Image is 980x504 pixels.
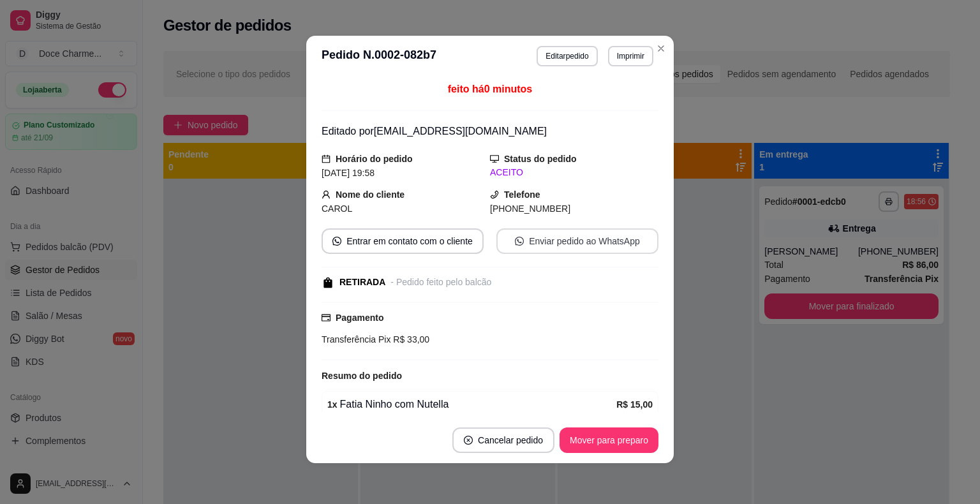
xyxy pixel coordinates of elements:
button: Imprimir [608,46,653,66]
div: ACEITO [490,166,658,179]
span: whats-app [332,237,341,246]
span: credit-card [322,313,330,322]
span: whats-app [515,237,524,246]
span: phone [490,190,499,199]
h3: Pedido N. 0002-082b7 [322,46,436,66]
button: whats-appEnviar pedido ao WhatsApp [496,228,658,254]
span: Transferência Pix [322,334,390,345]
strong: Horário do pedido [336,154,413,164]
span: user [322,190,330,199]
button: Editarpedido [537,46,597,66]
strong: R$ 15,00 [616,399,653,410]
strong: Resumo do pedido [322,371,402,381]
strong: Pagamento [336,313,383,323]
button: whats-appEntrar em contato com o cliente [322,228,484,254]
strong: Nome do cliente [336,189,405,200]
span: feito há 0 minutos [448,84,532,94]
span: [PHONE_NUMBER] [490,204,570,214]
button: Mover para preparo [560,427,658,453]
span: desktop [490,154,499,163]
span: CAROL [322,204,352,214]
span: close-circle [464,436,473,445]
div: Fatia Ninho com Nutella [327,397,616,412]
strong: Status do pedido [504,154,577,164]
div: RETIRADA [339,276,385,289]
span: [DATE] 19:58 [322,168,375,178]
span: Editado por [EMAIL_ADDRESS][DOMAIN_NAME] [322,126,547,137]
button: Close [651,38,671,59]
div: - Pedido feito pelo balcão [390,276,491,289]
button: close-circleCancelar pedido [452,427,554,453]
span: calendar [322,154,330,163]
strong: Telefone [504,189,540,200]
span: R$ 33,00 [390,334,429,345]
strong: 1 x [327,399,338,410]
